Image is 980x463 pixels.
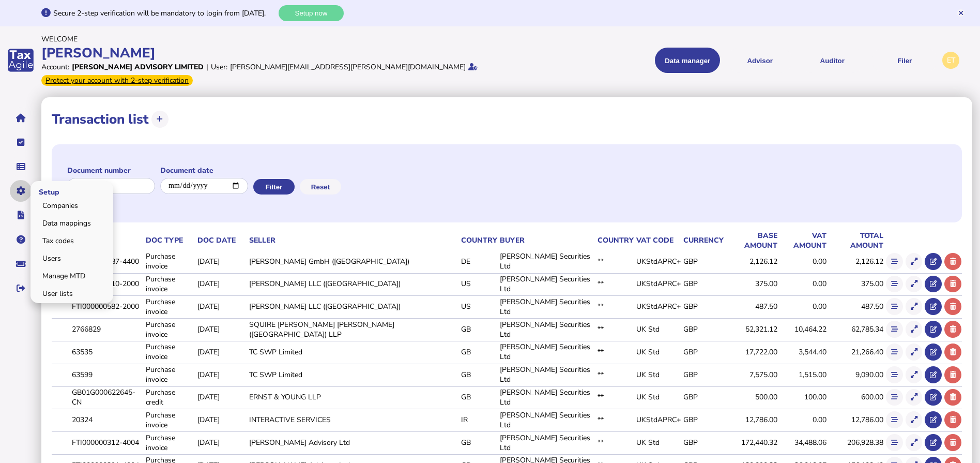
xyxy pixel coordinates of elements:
td: 7,575.00 [724,364,778,385]
button: Delete transaction [944,343,961,361]
td: 375.00 [724,273,778,294]
td: TC SWP Limited [247,364,459,385]
td: 600.00 [827,386,884,408]
td: 2,126.12 [724,251,778,272]
td: 2,126.12 [827,251,884,272]
th: Currency [681,230,724,251]
th: VAT code [634,230,681,251]
td: 34,488.06 [778,432,827,453]
td: 375.00 [827,273,884,294]
td: FTI000000312-4004 [70,432,144,453]
th: VAT amount [778,230,827,251]
button: Show flow [886,411,903,428]
th: Doc Date [195,230,247,251]
td: 2766829 [70,319,144,340]
button: Upload transactions [151,111,169,128]
td: 206,928.38 [827,432,884,453]
td: GBP [681,432,724,453]
button: Help pages [10,229,32,250]
button: Setup now [279,5,344,21]
td: 172,440.32 [724,432,778,453]
td: Purchase invoice [144,251,195,272]
button: Manage settings [10,180,32,202]
a: Users [32,250,112,266]
button: Show transaction detail [906,366,923,383]
td: GBP [681,251,724,272]
button: Filer [872,48,937,73]
label: Document date [160,166,248,175]
button: Open in advisor [925,411,942,428]
button: Open in advisor [925,366,942,383]
td: UK Std [634,432,681,453]
td: [PERSON_NAME] LLC ([GEOGRAPHIC_DATA]) [247,296,459,317]
td: GBP [681,364,724,385]
td: [DATE] [195,296,247,317]
td: GB [459,386,498,408]
i: Email verified [468,63,478,70]
td: GB [459,341,498,362]
button: Show flow [886,389,903,406]
button: Show flow [886,434,903,451]
td: SQUIRE [PERSON_NAME] [PERSON_NAME] ([GEOGRAPHIC_DATA]) LLP [247,319,459,340]
button: Show transaction detail [906,343,923,361]
td: UK Std [634,364,681,385]
td: [PERSON_NAME] Securities Ltd [498,386,595,408]
td: GBP [681,341,724,362]
td: UK Std [634,319,681,340]
td: Purchase invoice [144,341,195,362]
td: IR [459,409,498,430]
td: [DATE] [195,273,247,294]
div: From Oct 1, 2025, 2-step verification will be required to login. Set it up now... [41,75,193,86]
th: Country [459,230,498,251]
td: 9,090.00 [827,364,884,385]
td: GB [459,432,498,453]
div: Profile settings [942,52,959,69]
td: 63599 [70,364,144,385]
td: 52,321.12 [724,319,778,340]
td: 1,515.00 [778,364,827,385]
td: [PERSON_NAME] Securities Ltd [498,409,595,430]
button: Show flow [886,366,903,383]
div: User: [211,62,227,72]
button: Open in advisor [925,298,942,315]
button: Show flow [886,253,903,270]
button: Show flow [886,321,903,338]
td: GBP [681,409,724,430]
td: [DATE] [195,364,247,385]
td: [PERSON_NAME] Securities Ltd [498,296,595,317]
td: FTI000000582-2000 [70,296,144,317]
td: [PERSON_NAME] Securities Ltd [498,251,595,272]
td: 21,266.40 [827,341,884,362]
label: Document number [67,166,155,175]
td: 100.00 [778,386,827,408]
td: Purchase invoice [144,319,195,340]
td: [PERSON_NAME] LLC ([GEOGRAPHIC_DATA]) [247,273,459,294]
td: TC SWP Limited [247,341,459,362]
td: UKStdAPRC+ [634,409,681,430]
button: Show flow [886,276,903,293]
td: [PERSON_NAME] GmbH ([GEOGRAPHIC_DATA]) [247,251,459,272]
button: Delete transaction [944,434,961,451]
a: Manage MTD [32,268,112,284]
td: 0.00 [778,409,827,430]
td: [PERSON_NAME] Securities Ltd [498,341,595,362]
td: ERNST & YOUNG LLP [247,386,459,408]
a: Tax codes [32,233,112,249]
td: GBP [681,296,724,317]
a: User lists [32,286,112,302]
td: [DATE] [195,319,247,340]
div: [PERSON_NAME] [41,44,487,62]
div: [PERSON_NAME] Advisory Limited [72,62,204,72]
button: Show transaction detail [906,276,923,293]
th: Seller [247,230,459,251]
button: Filter [253,179,295,195]
td: [PERSON_NAME] Securities Ltd [498,432,595,453]
button: Tasks [10,131,32,153]
button: Sign out [10,277,32,299]
div: Welcome [41,34,487,44]
td: GBP [681,319,724,340]
button: Home [10,107,32,129]
td: 10,464.22 [778,319,827,340]
button: Delete transaction [944,389,961,406]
